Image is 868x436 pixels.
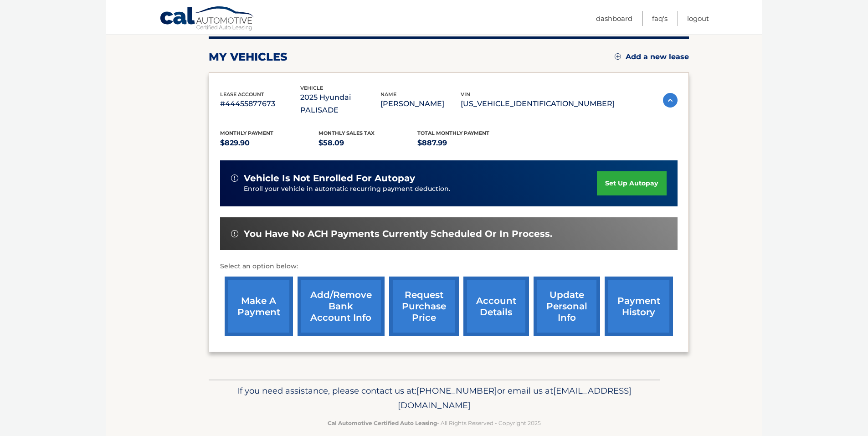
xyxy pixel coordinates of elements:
[615,53,621,60] img: add.svg
[328,420,437,426] strong: Cal Automotive Certified Auto Leasing
[244,173,415,184] span: vehicle is not enrolled for autopay
[244,184,597,194] p: Enroll your vehicle in automatic recurring payment deduction.
[298,277,385,336] a: Add/Remove bank account info
[244,228,552,240] span: You have no ACH payments currently scheduled or in process.
[389,277,459,336] a: request purchase price
[220,130,273,136] span: Monthly Payment
[159,6,255,32] a: Cal Automotive
[380,97,461,110] p: [PERSON_NAME]
[605,277,673,336] a: payment history
[300,91,380,117] p: 2025 Hyundai PALISADE
[380,91,396,97] span: name
[398,385,632,410] span: [EMAIL_ADDRESS][DOMAIN_NAME]
[220,97,300,110] p: #44455877673
[318,137,417,149] p: $58.09
[597,171,666,195] a: set up autopay
[300,85,323,91] span: vehicle
[231,230,238,237] img: alert-white.svg
[318,130,375,136] span: Monthly sales Tax
[463,277,529,336] a: account details
[663,93,678,108] img: accordion-active.svg
[534,277,600,336] a: update personal info
[461,97,615,110] p: [US_VEHICLE_IDENTIFICATION_NUMBER]
[215,384,654,413] p: If you need assistance, please contact us at: or email us at
[220,137,319,149] p: $829.90
[687,11,709,26] a: Logout
[417,137,516,149] p: $887.99
[596,11,632,26] a: Dashboard
[225,277,293,336] a: make a payment
[231,174,238,182] img: alert-white.svg
[215,418,654,428] p: - All Rights Reserved - Copyright 2025
[220,91,264,97] span: lease account
[652,11,668,26] a: FAQ's
[416,385,497,396] span: [PHONE_NUMBER]
[461,91,470,97] span: vin
[209,50,288,64] h2: my vehicles
[220,261,678,272] p: Select an option below:
[417,130,489,136] span: Total Monthly Payment
[615,52,689,62] a: Add a new lease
